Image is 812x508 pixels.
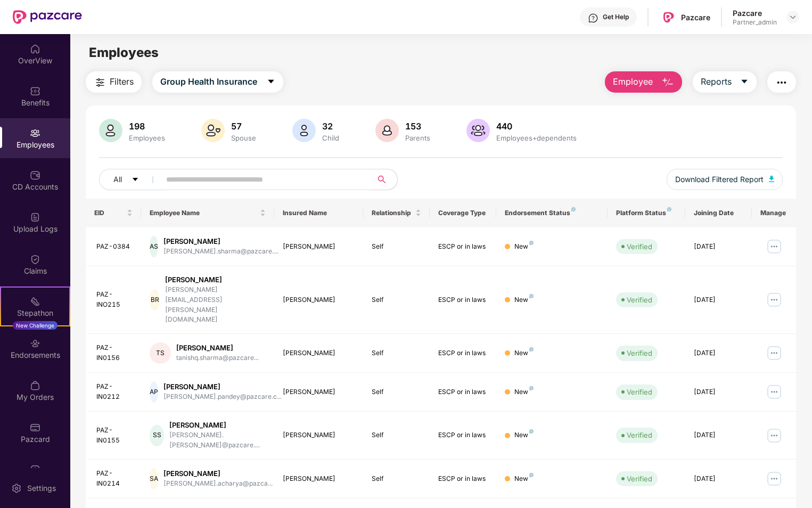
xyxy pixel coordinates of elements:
button: Filters [86,71,142,93]
div: New [514,430,534,440]
div: PAZ-IN0156 [96,343,133,363]
div: [PERSON_NAME].acharya@pazca... [163,479,273,489]
div: Verified [627,294,652,305]
div: [PERSON_NAME].sharma@pazcare.... [163,247,278,257]
img: svg+xml;base64,PHN2ZyB4bWxucz0iaHR0cDovL3d3dy53My5vcmcvMjAwMC9zdmciIHhtbG5zOnhsaW5rPSJodHRwOi8vd3... [769,176,774,182]
div: [PERSON_NAME] [283,242,355,252]
div: Self [372,474,421,484]
div: Spouse [229,134,258,142]
img: svg+xml;base64,PHN2ZyBpZD0iUGF6Y2FyZCIgeG1sbnM9Imh0dHA6Ly93d3cudzMub3JnLzIwMDAvc3ZnIiB3aWR0aD0iMj... [30,422,40,433]
div: Self [372,295,421,305]
div: [PERSON_NAME] [283,348,355,358]
img: svg+xml;base64,PHN2ZyBpZD0iQ2xhaW0iIHhtbG5zPSJodHRwOi8vd3d3LnczLm9yZy8yMDAwL3N2ZyIgd2lkdGg9IjIwIi... [30,254,40,265]
div: 153 [403,121,432,132]
img: svg+xml;base64,PHN2ZyB4bWxucz0iaHR0cDovL3d3dy53My5vcmcvMjAwMC9zdmciIHdpZHRoPSI4IiBoZWlnaHQ9IjgiIH... [571,207,576,211]
div: New [514,474,534,484]
img: svg+xml;base64,PHN2ZyB4bWxucz0iaHR0cDovL3d3dy53My5vcmcvMjAwMC9zdmciIHdpZHRoPSIyNCIgaGVpZ2h0PSIyNC... [94,76,106,89]
div: PAZ-IN0155 [96,425,133,446]
div: ESCP or in laws [438,242,488,252]
div: [PERSON_NAME] [176,343,259,353]
div: [PERSON_NAME] [169,420,266,430]
div: [PERSON_NAME] [165,275,266,285]
button: Allcaret-down [99,169,164,190]
div: New [514,387,534,397]
img: manageButton [766,427,783,444]
div: [PERSON_NAME] [283,474,355,484]
img: svg+xml;base64,PHN2ZyB4bWxucz0iaHR0cDovL3d3dy53My5vcmcvMjAwMC9zdmciIHdpZHRoPSI4IiBoZWlnaHQ9IjgiIH... [529,473,534,477]
img: Pazcare_Logo.png [661,10,676,25]
th: Employee Name [141,199,274,227]
img: svg+xml;base64,PHN2ZyB4bWxucz0iaHR0cDovL3d3dy53My5vcmcvMjAwMC9zdmciIHhtbG5zOnhsaW5rPSJodHRwOi8vd3... [201,119,225,142]
button: Download Filtered Report [667,169,783,190]
th: Manage [752,199,796,227]
img: svg+xml;base64,PHN2ZyB4bWxucz0iaHR0cDovL3d3dy53My5vcmcvMjAwMC9zdmciIHhtbG5zOnhsaW5rPSJodHRwOi8vd3... [661,76,674,89]
div: [PERSON_NAME] [283,295,355,305]
div: [DATE] [694,430,743,440]
button: Employee [605,71,682,93]
img: svg+xml;base64,PHN2ZyB4bWxucz0iaHR0cDovL3d3dy53My5vcmcvMjAwMC9zdmciIHdpZHRoPSI4IiBoZWlnaHQ9IjgiIH... [529,294,534,298]
span: Download Filtered Report [675,174,764,185]
button: search [371,169,398,190]
th: Insured Name [274,199,363,227]
img: New Pazcare Logo [13,10,82,24]
div: Self [372,242,421,252]
span: Employees [89,45,159,60]
img: svg+xml;base64,PHN2ZyB4bWxucz0iaHR0cDovL3d3dy53My5vcmcvMjAwMC9zdmciIHdpZHRoPSIyMSIgaGVpZ2h0PSIyMC... [30,296,40,307]
button: Reportscaret-down [693,71,757,93]
div: PAZ-IN0212 [96,382,133,402]
img: svg+xml;base64,PHN2ZyB4bWxucz0iaHR0cDovL3d3dy53My5vcmcvMjAwMC9zdmciIHhtbG5zOnhsaW5rPSJodHRwOi8vd3... [292,119,316,142]
div: Self [372,430,421,440]
div: Employees+dependents [494,134,579,142]
img: svg+xml;base64,PHN2ZyBpZD0iVXBsb2FkX0xvZ3MiIGRhdGEtbmFtZT0iVXBsb2FkIExvZ3MiIHhtbG5zPSJodHRwOi8vd3... [30,212,40,223]
th: Relationship [363,199,430,227]
span: Filters [110,75,134,88]
div: Platform Status [616,209,677,217]
span: Relationship [372,209,413,217]
div: Settings [24,483,59,494]
div: PAZ-IN0214 [96,469,133,489]
img: manageButton [766,383,783,400]
div: BR [150,289,160,310]
img: svg+xml;base64,PHN2ZyBpZD0iRW1wbG95ZWVzIiB4bWxucz0iaHR0cDovL3d3dy53My5vcmcvMjAwMC9zdmciIHdpZHRoPS... [30,128,40,138]
img: svg+xml;base64,PHN2ZyB4bWxucz0iaHR0cDovL3d3dy53My5vcmcvMjAwMC9zdmciIHdpZHRoPSI4IiBoZWlnaHQ9IjgiIH... [667,207,671,211]
div: Child [320,134,341,142]
div: PAZ-INO215 [96,290,133,310]
div: Verified [627,348,652,358]
div: New [514,295,534,305]
div: AS [150,236,158,257]
span: Reports [701,75,732,88]
img: svg+xml;base64,PHN2ZyB4bWxucz0iaHR0cDovL3d3dy53My5vcmcvMjAwMC9zdmciIHdpZHRoPSI4IiBoZWlnaHQ9IjgiIH... [529,347,534,351]
div: [DATE] [694,348,743,358]
div: 57 [229,121,258,132]
span: Employee Name [150,209,258,217]
div: Endorsement Status [505,209,598,217]
button: Group Health Insurancecaret-down [152,71,283,93]
img: svg+xml;base64,PHN2ZyB4bWxucz0iaHR0cDovL3d3dy53My5vcmcvMjAwMC9zdmciIHhtbG5zOnhsaW5rPSJodHRwOi8vd3... [99,119,122,142]
span: Employee [613,75,653,88]
img: svg+xml;base64,PHN2ZyBpZD0iVXBkYXRlZCIgeG1sbnM9Imh0dHA6Ly93d3cudzMub3JnLzIwMDAvc3ZnIiB3aWR0aD0iMj... [30,464,40,475]
div: Pazcare [681,12,710,22]
div: New Challenge [13,321,58,330]
div: Self [372,387,421,397]
div: Verified [627,430,652,440]
div: Verified [627,473,652,484]
img: svg+xml;base64,PHN2ZyBpZD0iSGVscC0zMngzMiIgeG1sbnM9Imh0dHA6Ly93d3cudzMub3JnLzIwMDAvc3ZnIiB3aWR0aD... [588,13,598,23]
div: [PERSON_NAME] [283,430,355,440]
div: [PERSON_NAME] [163,236,278,247]
div: 198 [127,121,167,132]
img: svg+xml;base64,PHN2ZyBpZD0iTXlfT3JkZXJzIiBkYXRhLW5hbWU9Ik15IE9yZGVycyIgeG1sbnM9Imh0dHA6Ly93d3cudz... [30,380,40,391]
span: caret-down [267,77,275,87]
img: svg+xml;base64,PHN2ZyB4bWxucz0iaHR0cDovL3d3dy53My5vcmcvMjAwMC9zdmciIHhtbG5zOnhsaW5rPSJodHRwOi8vd3... [466,119,490,142]
div: [PERSON_NAME] [163,469,273,479]
th: Joining Date [685,199,752,227]
img: svg+xml;base64,PHN2ZyB4bWxucz0iaHR0cDovL3d3dy53My5vcmcvMjAwMC9zdmciIHdpZHRoPSI4IiBoZWlnaHQ9IjgiIH... [529,241,534,245]
div: ESCP or in laws [438,430,488,440]
div: AP [150,381,158,403]
div: SA [150,468,158,489]
div: ESCP or in laws [438,295,488,305]
span: caret-down [740,77,749,87]
div: 32 [320,121,341,132]
img: manageButton [766,470,783,487]
div: Verified [627,241,652,252]
div: Parents [403,134,432,142]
